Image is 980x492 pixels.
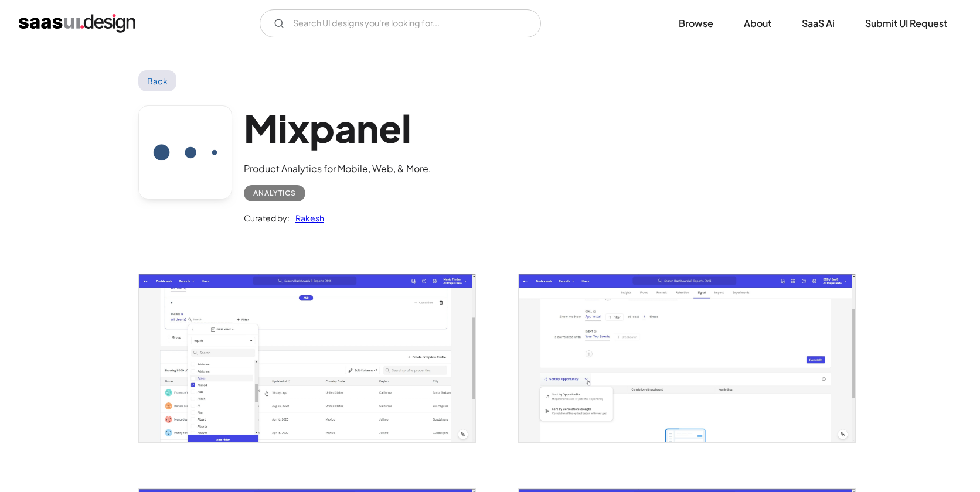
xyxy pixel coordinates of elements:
a: open lightbox [519,274,855,442]
a: SaaS Ai [788,11,849,36]
a: Browse [665,11,727,36]
form: Email Form [260,9,541,37]
img: 601bf2795b72a056c2bf9493_Mixpanel%20user%20filter%20property-min.jpg [139,274,475,442]
div: Curated by: [244,211,290,225]
input: Search UI designs you're looking for... [260,9,541,37]
div: Analytics [253,186,296,200]
a: Back [138,70,176,91]
a: Submit UI Request [851,11,961,36]
div: Product Analytics for Mobile, Web, & More. [244,162,431,176]
img: 601bf2794408680ea79154b0_Mixpanel%20sortby-min.jpg [519,274,855,442]
h1: Mixpanel [244,105,431,151]
a: About [730,11,785,36]
a: home [19,14,135,33]
a: open lightbox [139,274,475,442]
a: Rakesh [290,211,324,225]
